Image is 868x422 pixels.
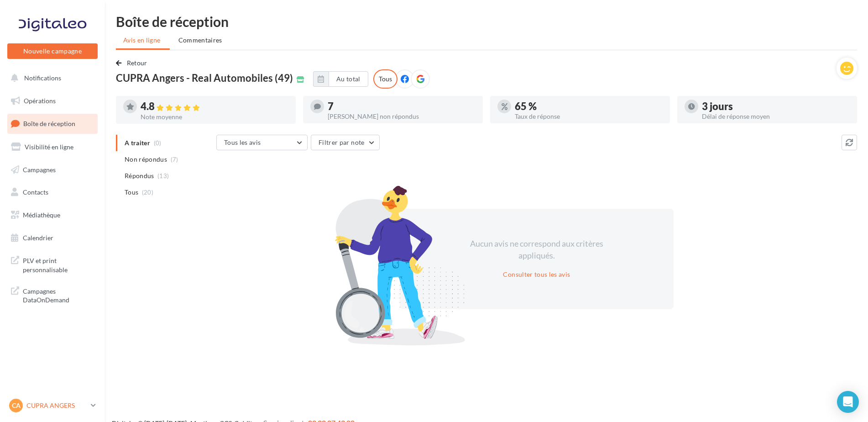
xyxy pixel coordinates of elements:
[26,401,87,410] p: CUPRA ANGERS
[23,234,53,242] span: Calendrier
[5,69,96,88] button: Notifications
[141,114,288,120] div: Note moyenne
[313,71,368,87] button: Au total
[125,171,154,180] span: Répondus
[12,401,21,410] span: CA
[23,285,94,305] span: Campagnes DataOnDemand
[499,269,574,280] button: Consulter tous les avis
[5,206,99,225] a: Médiathèque
[702,101,850,111] div: 3 jours
[24,74,61,82] span: Notifications
[5,137,99,157] a: Visibilité en ligne
[127,59,147,67] span: Retour
[328,101,476,111] div: 7
[5,281,99,308] a: Campagnes DataOnDemand
[7,397,98,414] a: CA CUPRA ANGERS
[311,135,380,150] button: Filtrer par note
[515,101,663,111] div: 65 %
[515,113,663,120] div: Taux de réponse
[5,91,99,111] a: Opérations
[23,254,94,274] span: PLV et print personnalisable
[116,15,857,28] div: Boîte de réception
[5,114,99,133] a: Boîte de réception
[23,165,56,173] span: Campagnes
[116,58,151,69] button: Retour
[142,189,153,196] span: (20)
[23,188,48,196] span: Contacts
[141,101,288,112] div: 4.8
[178,36,222,44] span: Commentaires
[5,228,99,248] a: Calendrier
[224,138,261,146] span: Tous les avis
[458,238,615,261] div: Aucun avis ne correspond aux critères appliqués.
[25,143,73,151] span: Visibilité en ligne
[373,69,397,89] div: Tous
[7,43,98,59] button: Nouvelle campagne
[171,156,178,163] span: (7)
[23,120,75,127] span: Boîte de réception
[329,71,368,87] button: Au total
[5,183,99,202] a: Contacts
[125,155,167,164] span: Non répondus
[157,172,169,179] span: (13)
[23,211,60,219] span: Médiathèque
[24,97,56,105] span: Opérations
[328,113,476,120] div: [PERSON_NAME] non répondus
[5,251,99,278] a: PLV et print personnalisable
[5,160,99,179] a: Campagnes
[702,113,850,120] div: Délai de réponse moyen
[216,135,308,150] button: Tous les avis
[125,188,138,197] span: Tous
[837,391,859,413] div: Open Intercom Messenger
[116,73,293,83] span: CUPRA Angers - Real Automobiles (49)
